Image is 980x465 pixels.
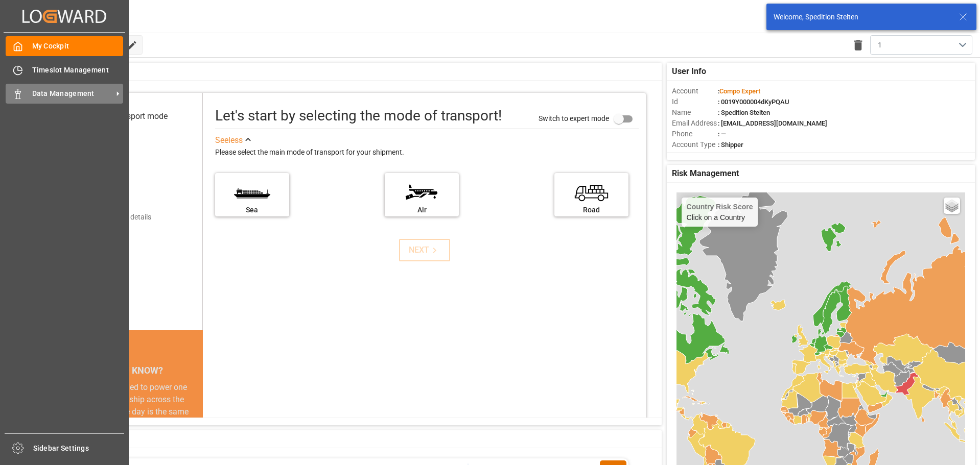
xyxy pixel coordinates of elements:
[672,107,718,118] span: Name
[718,119,827,127] span: : [EMAIL_ADDRESS][DOMAIN_NAME]
[878,40,882,51] span: 1
[215,134,243,146] div: See less
[672,86,718,96] span: Account
[718,130,726,138] span: : —
[409,244,440,256] div: NEXT
[539,114,609,122] span: Switch to expert mode
[67,381,191,455] div: The energy needed to power one large container ship across the ocean in a single day is the same ...
[33,443,125,454] span: Sidebar Settings
[32,88,113,99] span: Data Management
[672,129,718,139] span: Phone
[220,205,284,215] div: Sea
[718,87,760,95] span: :
[6,36,123,56] a: My Cockpit
[215,146,639,159] div: Please select the main mode of transport for your shipment.
[399,239,450,261] button: NEXT
[55,360,203,381] div: DID YOU KNOW?
[672,139,718,150] span: Account Type
[870,35,972,55] button: open menu
[215,105,502,127] div: Let's start by selecting the mode of transport!
[718,98,789,106] span: : 0019Y000004dKyPQAU
[718,109,770,116] span: : Spedition Stelten
[718,141,743,149] span: : Shipper
[672,118,718,129] span: Email Address
[719,87,760,95] span: Compo Expert
[774,12,949,22] div: Welcome, Spedition Stelten
[672,65,706,78] span: User Info
[559,205,623,215] div: Road
[672,167,739,180] span: Risk Management
[687,203,753,222] div: Click on a Country
[390,205,454,215] div: Air
[32,41,124,52] span: My Cockpit
[944,198,960,214] a: Layers
[687,203,753,211] h4: Country Risk Score
[6,60,123,80] a: Timeslot Management
[32,65,124,76] span: Timeslot Management
[672,96,718,107] span: Id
